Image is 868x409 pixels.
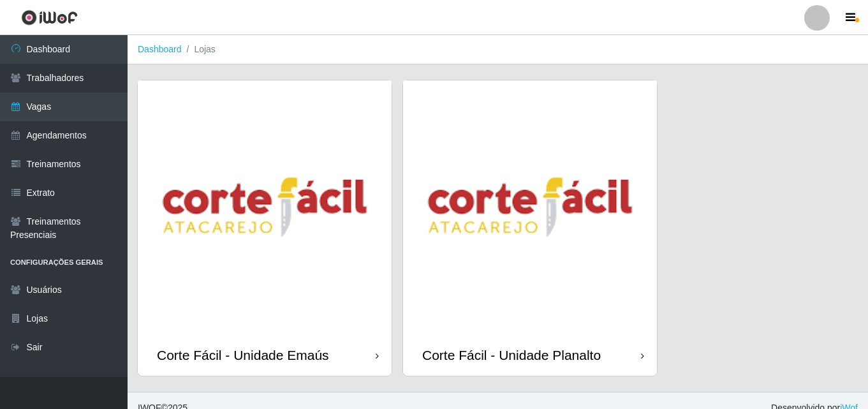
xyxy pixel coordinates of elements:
[128,35,868,64] nav: breadcrumb
[403,80,657,376] a: Corte Fácil - Unidade Planalto
[182,43,216,56] li: Lojas
[422,347,601,363] div: Corte Fácil - Unidade Planalto
[138,44,182,54] a: Dashboard
[21,10,78,26] img: CoreUI Logo
[157,347,329,363] div: Corte Fácil - Unidade Emaús
[138,80,392,334] img: cardImg
[138,80,392,376] a: Corte Fácil - Unidade Emaús
[403,80,657,334] img: cardImg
